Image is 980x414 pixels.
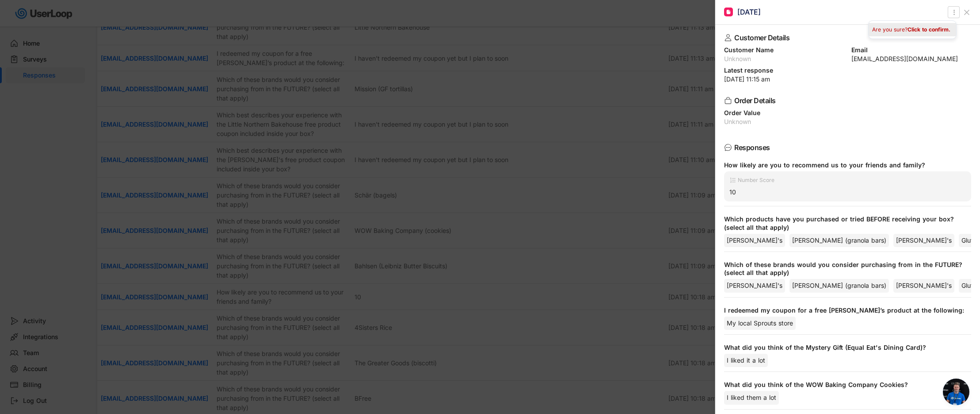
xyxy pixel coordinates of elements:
div: Responses [734,144,957,151]
button:  [949,7,958,18]
div: [PERSON_NAME]'s [893,234,954,247]
div: I redeemed my coupon for a free [PERSON_NAME]’s product at the following: [724,306,964,314]
div: Unknown [724,119,971,125]
div: [DATE] [737,7,761,17]
div: Are you sure? [872,26,956,33]
div: Customer Details [734,34,957,41]
strong: Click to confirm. [908,26,950,33]
div: Number Score [738,178,774,183]
div: I liked it a lot [724,354,768,367]
div: What did you think of the Mystery Gift (Equal Eat's Dining Card)? [724,344,964,352]
text:  [953,8,955,17]
div: [PERSON_NAME]'s [893,279,954,292]
div: [PERSON_NAME] (granola bars) [789,279,889,292]
div: [PERSON_NAME] (granola bars) [789,234,889,247]
div: What did you think of the WOW Baking Company Cookies? [724,381,964,389]
div: Open chat [943,379,969,405]
div: How likely are you to recommend us to your friends and family? [724,161,964,169]
div: Order Value [724,110,971,116]
div: Unknown [724,56,844,62]
div: [PERSON_NAME]'s [724,234,785,247]
div: Latest response [724,67,971,74]
div: Which of these brands would you consider purchasing from in the FUTURE? (select all that apply) [724,261,964,277]
div: Customer Name [724,47,844,53]
div: Email [851,47,972,53]
div: 10 [729,188,966,196]
div: [DATE] 11:15 am [724,76,971,82]
div: Order Details [734,97,957,104]
div: I liked them a lot [724,391,779,404]
div: [PERSON_NAME]'s [724,279,785,292]
div: My local Sprouts store [724,317,796,330]
div: [EMAIL_ADDRESS][DOMAIN_NAME] [851,56,972,62]
div: Which products have you purchased or tried BEFORE receiving your box? (select all that apply) [724,215,964,231]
